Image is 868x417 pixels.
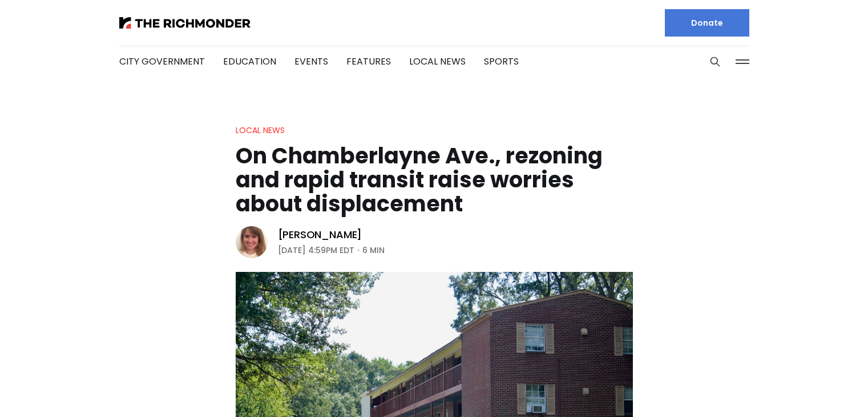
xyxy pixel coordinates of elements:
a: Donate [665,9,749,37]
a: Education [223,55,276,68]
span: 6 min [362,243,385,257]
time: [DATE] 4:59PM EDT [278,243,354,257]
h1: On Chamberlayne Ave., rezoning and rapid transit raise worries about displacement [236,144,633,216]
a: Local News [236,125,285,136]
button: Search this site [706,53,724,70]
a: City Government [119,55,205,68]
a: Sports [484,55,519,68]
img: Sarah Vogelsong [236,226,268,258]
a: Events [294,55,328,68]
img: The Richmonder [119,17,251,29]
a: Features [346,55,391,68]
a: [PERSON_NAME] [278,228,362,242]
a: Local News [409,55,466,68]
